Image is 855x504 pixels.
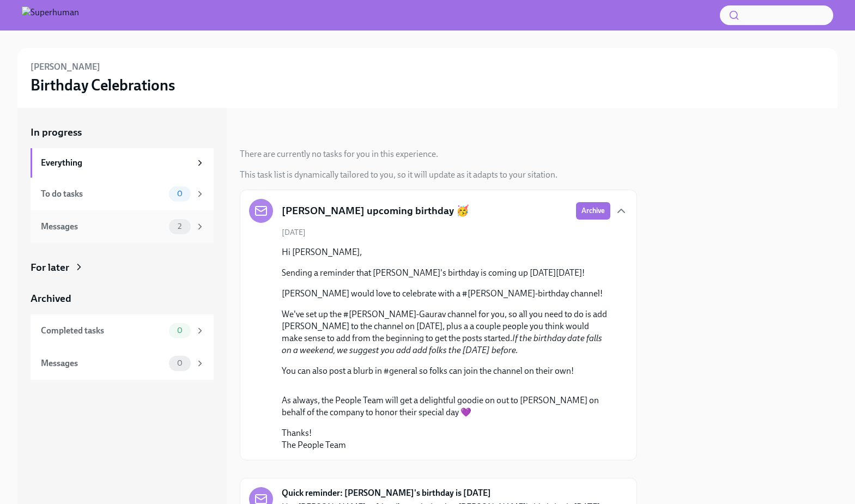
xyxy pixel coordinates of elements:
[41,325,165,337] div: Completed tasks
[240,148,438,160] div: There are currently no tasks for you in this experience.
[282,227,306,238] span: [DATE]
[31,210,214,243] a: Messages2
[171,359,189,367] span: 0
[581,205,605,216] span: Archive
[41,357,165,369] div: Messages
[576,202,610,220] button: Archive
[282,333,602,355] em: If the birthday date falls on a weekend, we suggest you add add folks the [DATE] before.
[171,222,188,230] span: 2
[282,246,585,258] p: Hi [PERSON_NAME],
[31,292,214,306] a: Archived
[41,157,191,169] div: Everything
[31,347,214,380] a: Messages0
[31,178,214,210] a: To do tasks0
[282,365,610,377] p: You can also post a blurb in #general so folks can join the channel on their own!
[171,190,189,198] span: 0
[282,487,491,499] strong: Quick reminder: [PERSON_NAME]'s birthday is [DATE]
[31,314,214,347] a: Completed tasks0
[41,188,165,200] div: To do tasks
[31,61,100,73] h6: [PERSON_NAME]
[31,125,214,139] a: In progress
[282,288,610,300] p: [PERSON_NAME] would love to celebrate with a #[PERSON_NAME]-birthday channel!
[41,221,165,233] div: Messages
[240,125,291,139] div: In progress
[31,75,175,95] h3: Birthday Celebrations
[282,204,469,218] h5: [PERSON_NAME] upcoming birthday 🥳
[171,326,189,335] span: 0
[282,267,585,279] p: Sending a reminder that [PERSON_NAME]'s birthday is coming up [DATE][DATE]!
[282,394,610,418] p: As always, the People Team will get a delightful goodie on out to [PERSON_NAME] on behalf of the ...
[282,427,610,451] p: Thanks! The People Team
[22,7,79,24] img: Superhuman
[240,169,557,181] div: This task list is dynamically tailored to you, so it will update as it adapts to your sitation.
[31,260,69,275] div: For later
[282,308,610,356] p: We've set up the #[PERSON_NAME]-Gaurav channel for you, so all you need to do is add [PERSON_NAME...
[31,148,214,178] a: Everything
[31,260,214,275] a: For later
